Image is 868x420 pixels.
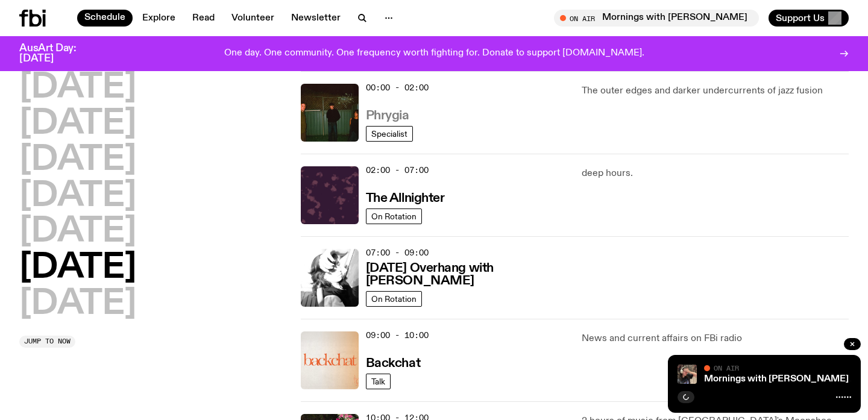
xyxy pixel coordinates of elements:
button: Support Us [769,10,849,27]
a: On Rotation [366,208,422,224]
span: Support Us [776,13,825,24]
p: The outer edges and darker undercurrents of jazz fusion [582,84,849,98]
button: [DATE] [19,251,136,285]
img: An overexposed, black and white profile of Kate, shot from the side. She is covering her forehead... [301,249,359,307]
span: 02:00 - 07:00 [366,165,429,176]
a: The Allnighter [366,190,445,205]
p: deep hours. [582,166,849,181]
button: Jump to now [19,336,75,348]
span: On Rotation [371,212,417,221]
span: 00:00 - 02:00 [366,82,429,93]
span: Talk [371,377,385,386]
a: Talk [366,374,391,389]
span: Jump to now [24,338,71,345]
h3: AusArt Day: [DATE] [19,43,96,64]
a: [DATE] Overhang with [PERSON_NAME] [366,260,568,287]
a: Phrygia [366,107,409,122]
span: Specialist [371,129,407,138]
a: On Rotation [366,291,422,307]
a: Read [185,10,222,27]
button: [DATE] [19,180,136,213]
span: 07:00 - 09:00 [366,247,429,259]
p: One day. One community. One frequency worth fighting for. Donate to support [DOMAIN_NAME]. [224,48,644,59]
h3: Backchat [366,357,420,370]
h3: The Allnighter [366,192,445,205]
a: Schedule [77,10,133,27]
img: A greeny-grainy film photo of Bela, John and Bindi at night. They are standing in a backyard on g... [301,84,359,142]
img: Jim in the studio with their hand on their forehead. [678,365,697,384]
span: On Rotation [371,294,417,303]
button: [DATE] [19,107,136,141]
a: Backchat [366,355,420,370]
a: Newsletter [284,10,348,27]
span: 09:00 - 10:00 [366,330,429,341]
p: News and current affairs on FBi radio [582,331,849,346]
h3: Phrygia [366,110,409,122]
a: Explore [135,10,183,27]
h3: [DATE] Overhang with [PERSON_NAME] [366,262,568,287]
button: [DATE] [19,215,136,249]
button: On AirMornings with [PERSON_NAME] / the [PERSON_NAME] apologia hour [554,10,759,27]
span: On Air [714,364,739,372]
a: Volunteer [224,10,281,27]
a: Specialist [366,126,413,142]
button: [DATE] [19,71,136,105]
button: [DATE] [19,143,136,177]
button: [DATE] [19,287,136,321]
